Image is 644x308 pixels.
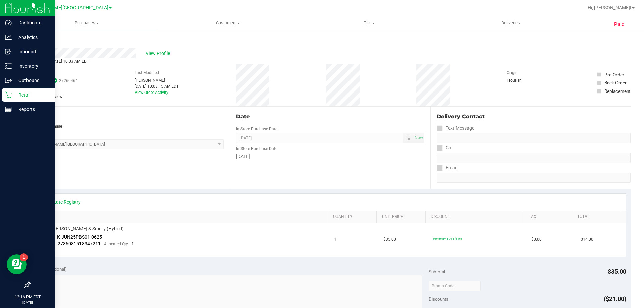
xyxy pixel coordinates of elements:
span: 1 [334,236,336,243]
span: K-JUN25PBS01-0625 [57,234,102,240]
input: Promo Code [429,281,481,291]
a: Tills [299,16,440,30]
label: In-Store Purchase Date [236,126,277,132]
span: Purchases [16,20,157,26]
iframe: Resource center [7,254,27,274]
a: Deliveries [440,16,581,30]
inline-svg: Outbound [5,77,12,84]
span: $14.00 [581,236,593,243]
span: Discounts [429,293,448,305]
span: ($21.00) [604,295,626,302]
input: Format: (999) 999-9999 [437,133,631,143]
div: [DATE] 10:03:15 AM EDT [135,83,179,89]
span: Customers [158,20,298,26]
p: Dashboard [12,19,52,27]
span: View Profile [146,50,172,57]
span: Subtotal [429,269,445,274]
span: Paid [614,21,625,28]
a: View State Registry [41,199,81,205]
p: Reports [12,105,52,113]
a: View Order Activity [135,90,168,95]
span: $0.00 [531,236,542,243]
label: Call [437,143,453,153]
span: FT 1g [PERSON_NAME] & Smelly (Hybrid) [39,226,124,232]
input: Format: (999) 999-9999 [437,153,631,163]
a: Customers [157,16,299,30]
span: In Sync [53,77,57,84]
div: Location [30,113,224,121]
a: Quantity [333,214,374,220]
div: Replacement [604,88,630,95]
div: [DATE] [236,153,424,160]
span: 1 [131,241,134,246]
div: Date [236,113,424,121]
span: Hi, [PERSON_NAME]! [588,5,631,10]
a: Discount [431,214,521,220]
span: [PERSON_NAME][GEOGRAPHIC_DATA] [25,5,108,11]
inline-svg: Inventory [5,63,12,69]
p: Retail [12,91,52,99]
label: Email [437,163,457,173]
span: 2736081518347211 [58,241,101,246]
p: Analytics [12,33,52,41]
span: Allocated Qty [104,242,128,246]
span: $35.00 [383,236,396,243]
a: Total [577,214,618,220]
span: 60monthly: 60% off line [433,237,462,240]
div: [PERSON_NAME] [135,77,179,83]
p: 12:16 PM EDT [3,294,52,300]
p: [DATE] [3,300,52,305]
span: Tills [299,20,439,26]
a: Tax [529,214,570,220]
div: Delivery Contact [437,113,631,121]
inline-svg: Analytics [5,34,12,41]
inline-svg: Retail [5,91,12,98]
span: Completed [DATE] 10:03 AM EDT [30,59,89,64]
a: Purchases [16,16,157,30]
label: In-Store Purchase Date [236,146,277,152]
label: Last Modified [135,70,159,76]
a: Unit Price [382,214,423,220]
span: 27260464 [59,78,78,84]
div: Pre-Order [604,71,624,78]
p: Inventory [12,62,52,70]
span: $35.00 [608,268,626,275]
a: SKU [40,214,325,220]
iframe: Resource center unread badge [20,253,28,261]
p: Inbound [12,48,52,56]
p: Outbound [12,76,52,84]
div: Back Order [604,79,627,86]
label: Text Message [437,123,474,133]
inline-svg: Dashboard [5,19,12,26]
inline-svg: Inbound [5,48,12,55]
label: Origin [507,70,518,76]
span: Deliveries [492,20,529,26]
inline-svg: Reports [5,106,12,113]
div: Flourish [507,77,540,83]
